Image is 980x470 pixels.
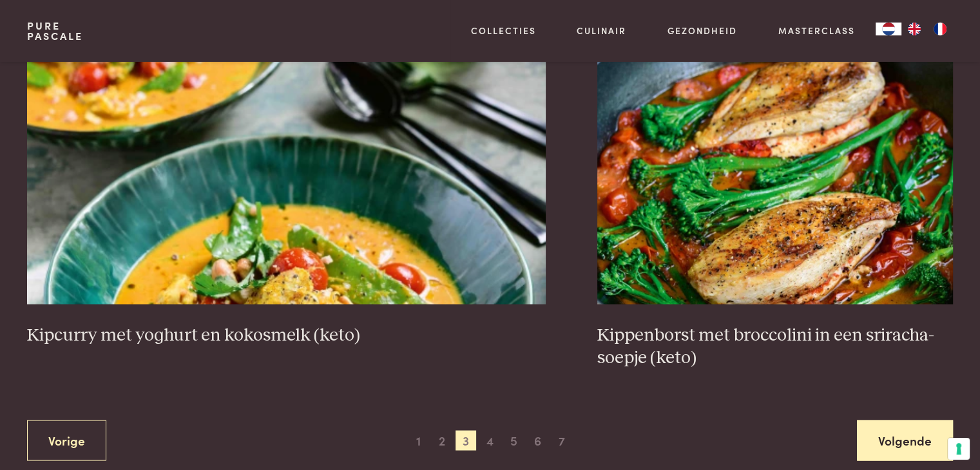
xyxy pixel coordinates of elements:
a: Kippenborst met broccolini in een sriracha-soepje (keto) Kippenborst met broccolini in een srirac... [597,46,953,369]
a: Collecties [471,24,536,37]
span: 4 [480,430,501,451]
button: Uw voorkeuren voor toestemming voor trackingtechnologieën [948,438,970,460]
a: Volgende [857,420,953,460]
a: PurePascale [27,21,83,41]
a: Kipcurry met yoghurt en kokosmelk (keto) Kipcurry met yoghurt en kokosmelk (keto) [27,46,546,346]
span: 1 [408,430,428,451]
span: 5 [504,430,524,451]
span: 3 [456,430,476,451]
h3: Kipcurry met yoghurt en kokosmelk (keto) [27,324,546,346]
aside: Language selected: Nederlands [876,23,953,35]
a: EN [901,23,927,35]
span: 2 [432,430,452,451]
ul: Language list [901,23,953,35]
img: Kipcurry met yoghurt en kokosmelk (keto) [27,46,546,304]
h3: Kippenborst met broccolini in een sriracha-soepje (keto) [597,324,953,368]
a: Culinair [577,24,626,37]
a: Masterclass [778,24,855,37]
div: Language [876,23,901,35]
a: NL [876,23,901,35]
a: Gezondheid [668,24,737,37]
span: 6 [528,430,548,451]
span: 7 [552,430,572,451]
a: FR [927,23,953,35]
a: Vorige [27,420,106,460]
img: Kippenborst met broccolini in een sriracha-soepje (keto) [597,46,953,304]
